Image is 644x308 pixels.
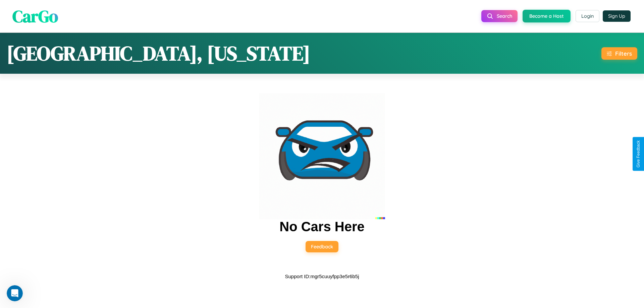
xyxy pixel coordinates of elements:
button: Search [481,10,518,22]
span: CarGo [12,4,58,27]
h2: No Cars Here [279,219,364,234]
div: Filters [615,50,632,57]
button: Become a Host [523,10,571,22]
h1: [GEOGRAPHIC_DATA], [US_STATE] [7,40,310,67]
img: car [259,93,385,219]
button: Feedback [306,241,338,252]
span: Search [497,13,512,19]
div: Give Feedback [636,140,641,168]
button: Login [576,10,599,22]
button: Filters [601,47,637,60]
button: Sign Up [603,10,631,22]
p: Support ID: mgr5cuuyfpp3e5r6b5j [285,272,359,281]
iframe: Intercom live chat [7,285,23,301]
